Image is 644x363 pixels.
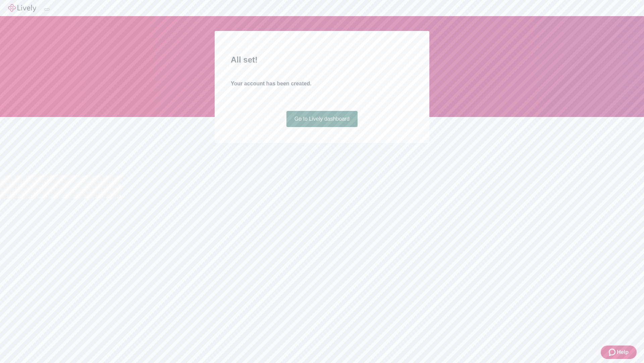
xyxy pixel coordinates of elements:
[231,54,413,66] h2: All set!
[231,80,413,88] h4: Your account has been created.
[609,348,617,356] svg: Zendesk support icon
[8,4,36,12] img: Lively
[617,348,629,356] span: Help
[44,8,50,10] button: Log out
[601,346,637,359] button: Zendesk support iconHelp
[286,111,358,127] a: Go to Lively dashboard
